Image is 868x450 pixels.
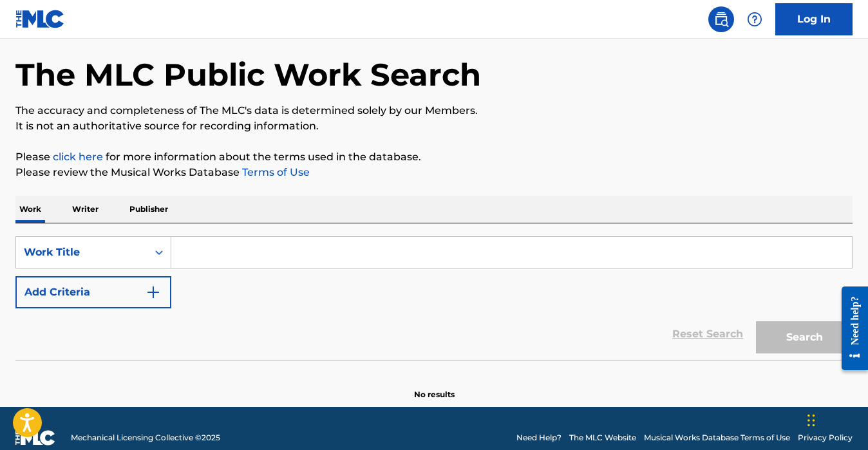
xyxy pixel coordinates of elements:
[742,6,768,32] div: Help
[708,6,734,32] a: Public Search
[414,373,455,400] p: No results
[15,165,853,180] p: Please review the Musical Works Database
[832,277,868,380] iframe: Resource Center
[15,276,171,308] button: Add Criteria
[15,118,853,134] p: It is not an authoritative source for recording information.
[24,245,140,260] div: Work Title
[240,166,310,178] a: Terms of Use
[15,236,853,360] form: Search Form
[15,10,65,28] img: MLC Logo
[747,12,762,27] img: help
[15,196,45,223] p: Work
[516,432,561,444] a: Need Help?
[53,151,103,163] a: click here
[126,196,172,223] p: Publisher
[713,12,729,27] img: search
[798,432,853,444] a: Privacy Policy
[15,430,55,445] img: logo
[569,432,636,444] a: The MLC Website
[804,388,868,450] iframe: Chat Widget
[15,149,853,165] p: Please for more information about the terms used in the database.
[15,55,481,94] h1: The MLC Public Work Search
[146,285,161,300] img: 9d2ae6d4665cec9f34b9.svg
[644,432,790,444] a: Musical Works Database Terms of Use
[807,401,815,440] div: Drag
[68,196,102,223] p: Writer
[15,103,853,118] p: The accuracy and completeness of The MLC's data is determined solely by our Members.
[775,3,853,35] a: Log In
[71,432,220,444] span: Mechanical Licensing Collective © 2025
